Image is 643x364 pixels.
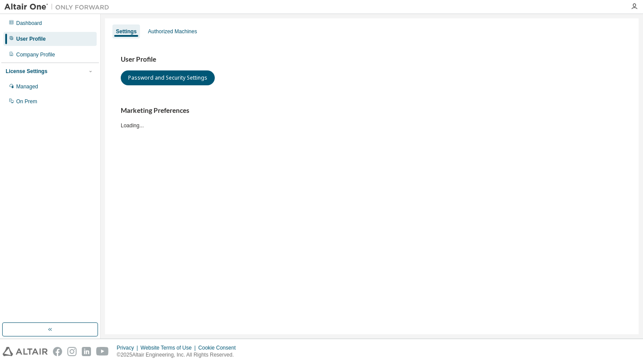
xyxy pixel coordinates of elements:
img: youtube.svg [96,347,109,356]
img: instagram.svg [67,347,77,356]
button: Password and Security Settings [121,70,215,85]
div: Privacy [117,344,140,351]
div: Settings [116,28,136,35]
h3: User Profile [121,55,623,64]
div: Cookie Consent [198,344,241,351]
img: Altair One [4,3,114,11]
div: Website Terms of Use [140,344,198,351]
div: Managed [16,83,38,90]
div: User Profile [16,35,45,42]
p: © 2025 Altair Engineering, Inc. All Rights Reserved. [117,351,241,359]
img: linkedin.svg [82,347,91,356]
div: License Settings [6,68,47,75]
div: Loading... [121,106,623,129]
img: facebook.svg [53,347,62,356]
div: On Prem [16,98,37,105]
img: altair_logo.svg [3,347,48,356]
div: Dashboard [16,20,42,27]
div: Authorized Machines [148,28,197,35]
div: Company Profile [16,51,55,58]
h3: Marketing Preferences [121,106,623,115]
